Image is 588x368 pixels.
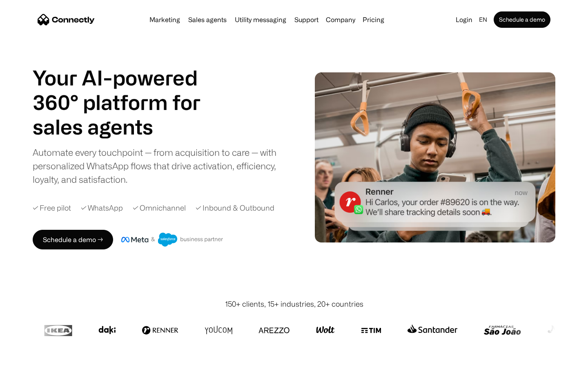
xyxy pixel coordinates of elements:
[326,14,355,25] div: Company
[232,16,290,23] a: Utility messaging
[225,298,363,310] div: 150+ clients, 15+ industries, 20+ countries
[494,11,550,28] a: Schedule a demo
[476,14,492,25] div: en
[33,65,220,114] h1: Your AI-powered 360° platform for
[33,202,71,213] div: ✓ Free pilot
[33,114,220,139] h1: sales agents
[16,354,49,365] ul: Language list
[359,16,388,23] a: Pricing
[452,14,476,25] a: Login
[33,114,220,139] div: 1 of 4
[33,114,220,139] div: carousel
[196,202,274,213] div: ✓ Inbound & Outbound
[81,202,123,213] div: ✓ WhatsApp
[121,233,223,247] img: Meta and Salesforce business partner badge.
[33,230,113,249] a: Schedule a demo →
[38,13,95,26] a: home
[33,146,290,186] div: Automate every touchpoint — from acquisition to care — with personalized WhatsApp flows that driv...
[133,202,186,213] div: ✓ Omnichannel
[146,16,183,23] a: Marketing
[8,353,49,365] aside: Language selected: English
[291,16,322,23] a: Support
[323,14,358,25] div: Company
[185,16,230,23] a: Sales agents
[479,14,487,25] div: en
